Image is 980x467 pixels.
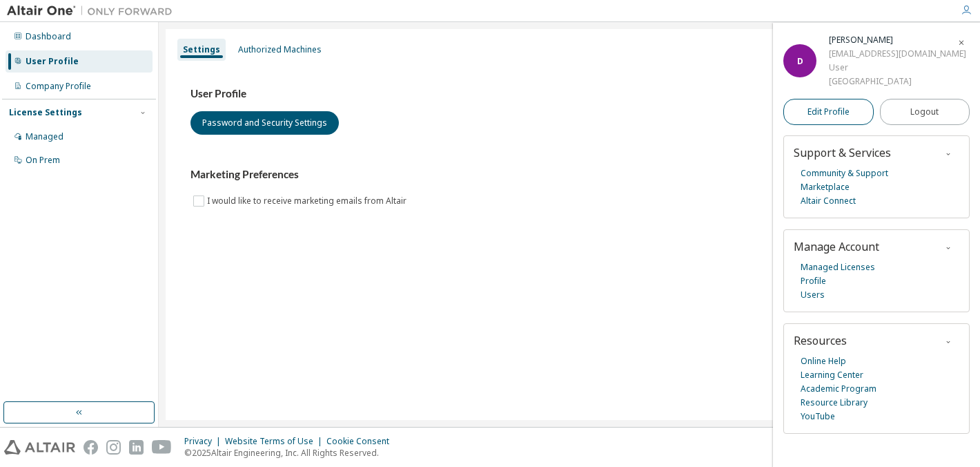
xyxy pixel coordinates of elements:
a: Users [801,288,825,302]
div: License Settings [9,107,82,118]
span: Support & Services [794,145,891,160]
a: Managed Licenses [801,260,875,274]
a: Community & Support [801,166,888,180]
img: altair_logo.svg [4,440,75,455]
span: Edit Profile [807,106,850,117]
div: Authorized Machines [238,44,322,55]
a: Profile [801,274,826,288]
div: [EMAIL_ADDRESS][DOMAIN_NAME] [829,47,966,61]
button: Password and Security Settings [190,111,339,135]
div: User [829,61,966,75]
div: Cookie Consent [326,436,398,447]
div: Managed [26,131,63,142]
img: youtube.svg [152,440,172,455]
a: Academic Program [801,382,876,396]
a: Altair Connect [801,194,856,208]
img: instagram.svg [106,440,121,455]
img: facebook.svg [84,440,98,455]
span: Resources [794,333,847,348]
div: Company Profile [26,81,91,92]
a: Marketplace [801,180,850,194]
label: I would like to receive marketing emails from Altair [207,193,409,209]
button: Logout [880,99,970,125]
a: Learning Center [801,368,863,382]
div: Daniel Oprish [829,33,966,47]
div: Website Terms of Use [225,436,326,447]
span: D [797,55,803,67]
a: Edit Profile [783,99,874,125]
span: Manage Account [794,239,879,254]
img: linkedin.svg [129,440,144,455]
p: © 2025 Altair Engineering, Inc. All Rights Reserved. [184,447,398,459]
div: On Prem [26,155,60,166]
img: Altair One [7,4,179,18]
a: YouTube [801,410,835,423]
span: Logout [910,105,939,119]
div: User Profile [26,56,79,67]
div: Privacy [184,436,225,447]
a: Resource Library [801,396,868,410]
div: [GEOGRAPHIC_DATA] [829,75,966,88]
h3: User Profile [190,87,948,101]
a: Online Help [801,354,846,368]
div: Settings [183,44,220,55]
div: Dashboard [26,31,71,42]
h3: Marketing Preferences [190,168,948,182]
